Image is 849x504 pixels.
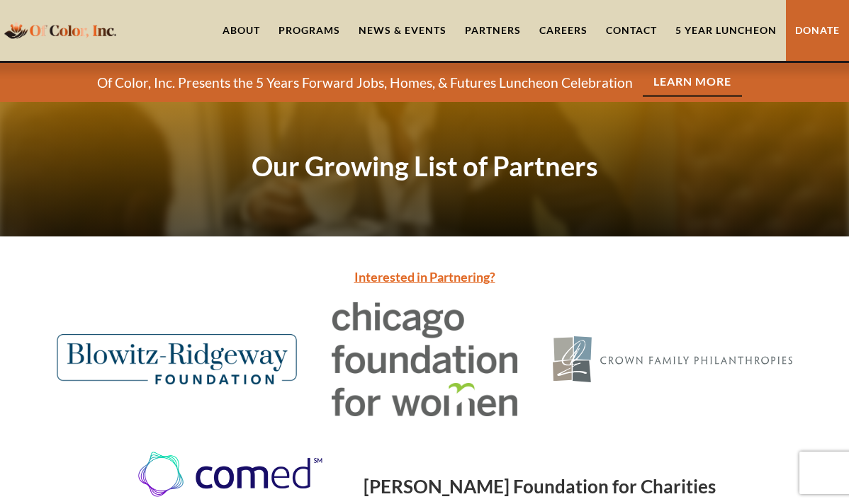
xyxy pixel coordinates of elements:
div: Programs [279,23,340,38]
a: Interested in Partnering? [354,269,495,285]
a: Learn More [643,68,742,97]
strong: Our Growing List of Partners [252,149,598,182]
p: Of Color, Inc. Presents the 5 Years Forward Jobs, Homes, & Futures Luncheon Celebration [97,74,633,91]
h1: [PERSON_NAME] Foundation for Charities [364,477,716,496]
